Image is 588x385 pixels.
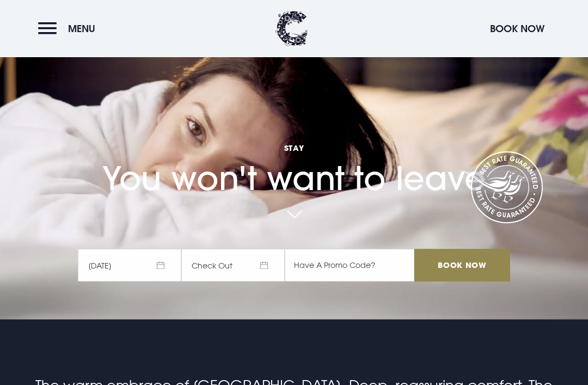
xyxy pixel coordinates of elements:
[181,249,285,282] span: Check Out
[414,249,510,282] input: Book Now
[275,11,308,46] img: Clandeboye Lodge
[68,22,95,35] span: Menu
[78,249,181,282] span: [DATE]
[78,143,510,153] span: Stay
[38,17,101,40] button: Menu
[285,249,414,282] input: Have A Promo Code?
[485,17,550,40] button: Book Now
[78,118,510,198] h1: You won't want to leave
